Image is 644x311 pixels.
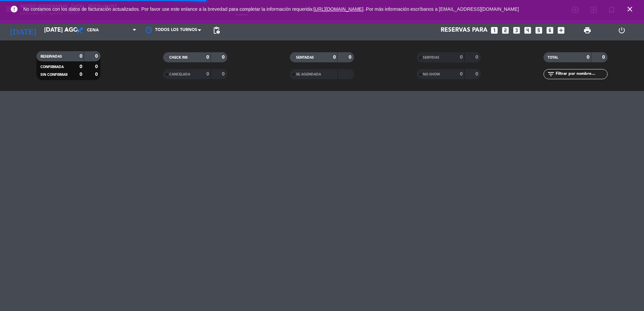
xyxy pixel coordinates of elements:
strong: 0 [475,55,479,60]
span: NO SHOW [423,73,440,76]
strong: 0 [460,55,463,60]
span: print [583,26,591,34]
strong: 0 [587,55,589,60]
span: SENTADAS [296,56,314,59]
strong: 0 [80,64,82,69]
strong: 0 [475,72,479,76]
strong: 0 [349,55,353,60]
span: RESERVADAS [40,55,62,58]
span: SERVIDAS [423,56,439,59]
a: [URL][DOMAIN_NAME] [314,6,363,12]
i: looks_4 [523,26,532,35]
i: close [626,5,634,13]
strong: 0 [206,72,209,76]
span: TOTAL [548,56,558,59]
strong: 0 [95,64,99,69]
span: CHECK INS [169,56,188,59]
i: add_box [557,26,565,35]
i: filter_list [547,70,555,78]
i: looks_one [490,26,499,35]
i: error [10,5,18,13]
span: SIN CONFIRMAR [40,73,67,76]
span: CANCELADA [169,73,190,76]
i: power_settings_new [618,26,626,34]
i: arrow_drop_down [63,26,71,34]
span: pending_actions [212,26,221,34]
i: looks_6 [546,26,554,35]
strong: 0 [80,72,82,77]
strong: 0 [602,55,606,60]
a: . Por más información escríbanos a [EMAIL_ADDRESS][DOMAIN_NAME] [363,6,519,12]
i: [DATE] [5,23,41,38]
strong: 0 [222,72,226,76]
strong: 0 [80,54,82,59]
strong: 0 [95,72,99,77]
input: Filtrar por nombre... [555,70,607,78]
span: CONFIRMADA [40,65,64,69]
div: LOG OUT [605,20,639,40]
i: looks_3 [512,26,521,35]
span: Reservas para [441,27,488,34]
span: Cena [87,28,99,33]
strong: 0 [95,54,99,59]
strong: 0 [460,72,463,76]
i: looks_5 [534,26,543,35]
span: RE AGENDADA [296,73,321,76]
strong: 0 [206,55,209,60]
strong: 0 [222,55,226,60]
i: looks_two [501,26,510,35]
strong: 0 [333,55,336,60]
span: No contamos con los datos de facturación actualizados. Por favor use este enlance a la brevedad p... [23,6,519,12]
